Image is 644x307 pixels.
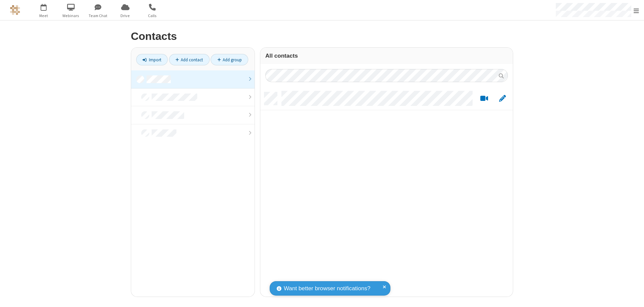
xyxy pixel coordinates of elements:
span: Meet [31,13,56,19]
span: Team Chat [86,13,111,19]
a: Add contact [169,54,210,65]
span: Calls [140,13,165,19]
span: Drive [113,13,138,19]
a: Add group [211,54,248,65]
div: grid [260,87,513,297]
button: Start a video meeting [478,95,491,103]
h2: Contacts [131,30,513,42]
h3: All contacts [265,53,508,59]
span: Want better browser notifications? [284,284,370,293]
button: Edit [496,95,509,103]
a: Import [136,54,168,65]
span: Webinars [58,13,84,19]
img: QA Selenium DO NOT DELETE OR CHANGE [10,5,20,15]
